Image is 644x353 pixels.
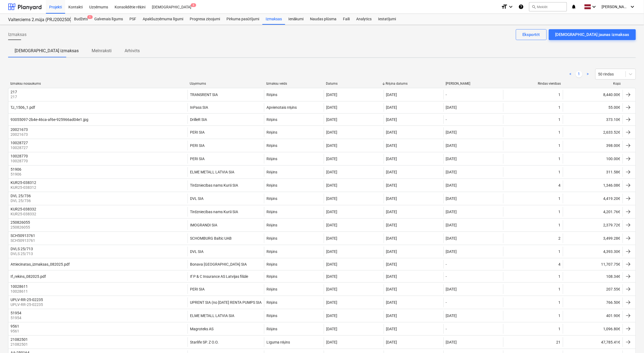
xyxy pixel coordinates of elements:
div: Eksportēt [523,31,540,38]
a: Progresa ziņojumi [186,14,223,25]
div: ELME METALL LATVIA SIA [190,170,234,174]
div: 2,633.52€ [563,127,623,137]
div: 1 [559,210,561,214]
div: [DATE] [446,249,457,254]
p: 20021673 [11,132,29,137]
div: [DATE] [386,314,397,318]
div: 55.00€ [563,103,623,112]
div: Rēķins [266,183,277,188]
div: Rēķina datums [386,82,441,86]
div: 4 [559,262,561,266]
a: Iestatījumi [375,14,399,25]
div: 51954 [11,311,21,315]
p: 10028770 [11,158,29,164]
div: [DATE] [326,210,337,214]
p: DVLS 25/713 [11,251,34,256]
div: [DATE] [446,130,457,134]
div: [DATE] [386,262,397,266]
p: 21082501 [11,342,29,347]
p: [DEMOGRAPHIC_DATA] izmaksas [15,48,79,54]
div: 1 [559,157,561,161]
a: Previous page [567,71,574,77]
span: [PERSON_NAME] [602,5,629,9]
div: - [446,327,447,331]
div: Rēķins [266,130,277,135]
div: [DATE] [446,223,457,227]
div: 1 [559,196,561,201]
div: [DATE] [326,170,337,174]
div: [DATE] [326,262,337,266]
div: 373.10€ [563,115,623,124]
p: DVL 25/736 [11,198,32,203]
div: 766.50€ [563,298,623,307]
div: 100.00€ [563,154,623,164]
div: ELME METALL LATVIA SIA [190,314,234,318]
a: Ienākumi [285,14,307,25]
a: PSF [126,14,139,25]
div: 21 [556,340,561,344]
div: [DATE] [326,274,337,279]
i: format_size [501,4,508,10]
div: [DATE] [326,327,337,331]
a: Page 1 is your current page [576,71,582,77]
div: 398.00€ [563,141,623,150]
span: 1 [87,15,93,19]
a: Budžets1 [71,14,91,25]
a: Analytics [353,14,375,25]
div: [DATE] [326,130,337,134]
div: [DATE] [326,223,337,227]
a: Faili [340,14,353,25]
div: [DATE] [446,236,457,240]
div: [DATE] [386,223,397,227]
div: 8,440.00€ [563,90,623,100]
div: [DATE] [326,340,337,344]
div: Izmaksu veids [266,82,322,85]
div: TJ_1506_1.pdf [11,105,35,110]
div: 2,379.72€ [563,220,623,230]
div: [DATE] [446,143,457,148]
div: Izmaksu nosaukums [10,82,185,85]
p: 51954 [11,315,22,321]
div: [DATE] [326,105,337,110]
div: 250826055 [11,220,30,225]
div: PERI SIA [190,143,205,148]
div: 1 [559,130,561,134]
div: - [446,300,447,305]
div: 51906 [11,167,21,171]
i: keyboard_arrow_down [629,4,636,10]
div: 207.55€ [563,284,623,294]
div: If P & C Insurance AS Latvijas filiāle [190,274,248,279]
div: 1 [559,117,561,122]
a: Izmaksas [262,14,285,25]
div: Magroteks AS [190,327,213,331]
div: Attiecinatas_izmaksas_082025.pdf [11,262,70,266]
div: UPLV-RR-25-02235 [11,298,43,302]
p: 9561 [11,328,20,334]
div: 10028770 [11,154,28,158]
div: [DATE] [386,340,397,344]
div: Starlife SP. Z O.O. [190,340,219,344]
div: 1 [559,327,561,331]
div: [DATE] [326,93,337,97]
div: Rēķins [266,210,277,214]
p: Melnraksti [92,48,112,54]
div: IMOGRANDI SIA [190,223,217,227]
div: Rēķins [266,262,277,267]
div: [DATE] [326,143,337,148]
div: [DATE] [446,183,457,187]
button: Meklēt [529,2,567,11]
div: Rēķins [266,274,277,279]
div: DrilleR SIA [190,117,207,122]
div: Rēķins [266,196,277,201]
div: [DATE] [326,249,337,254]
div: - [446,274,447,279]
div: 93055097-2b4e-46ca-af6e-925966ad04e1.jpg [11,117,88,122]
div: KUR25-038312 [11,180,36,185]
div: 10028611 [11,284,28,289]
div: 1 [559,287,561,291]
div: [DATE] [386,143,397,148]
div: Rēķins [266,223,277,227]
div: [DATE] [386,183,397,187]
div: 1,346.08€ [563,180,623,190]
